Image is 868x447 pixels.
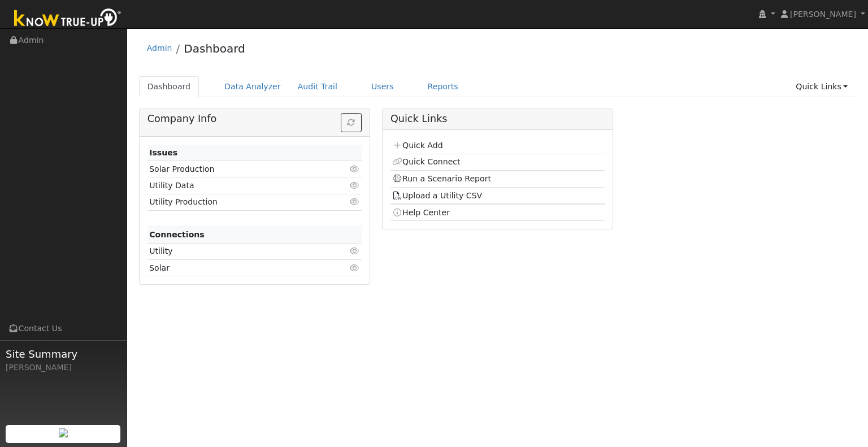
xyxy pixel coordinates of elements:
[147,243,327,259] td: Utility
[8,6,127,32] img: Know True-Up
[139,76,199,97] a: Dashboard
[6,362,121,374] div: [PERSON_NAME]
[392,191,482,200] a: Upload a Utility CSV
[147,161,327,177] td: Solar Production
[184,42,245,55] a: Dashboard
[289,76,346,97] a: Audit Trail
[790,10,856,19] span: [PERSON_NAME]
[392,157,460,166] a: Quick Connect
[216,76,289,97] a: Data Analyzer
[6,346,121,362] span: Site Summary
[147,177,327,194] td: Utility Data
[350,181,360,189] i: Click to view
[147,260,327,276] td: Solar
[149,148,177,157] strong: Issues
[787,76,856,97] a: Quick Links
[350,198,360,206] i: Click to view
[147,113,362,125] h5: Company Info
[392,174,491,183] a: Run a Scenario Report
[59,428,68,437] img: retrieve
[419,76,467,97] a: Reports
[147,194,327,210] td: Utility Production
[147,44,172,53] a: Admin
[350,264,360,272] i: Click to view
[392,141,442,150] a: Quick Add
[363,76,402,97] a: Users
[390,113,605,125] h5: Quick Links
[392,208,450,217] a: Help Center
[350,165,360,173] i: Click to view
[350,247,360,255] i: Click to view
[149,230,205,239] strong: Connections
